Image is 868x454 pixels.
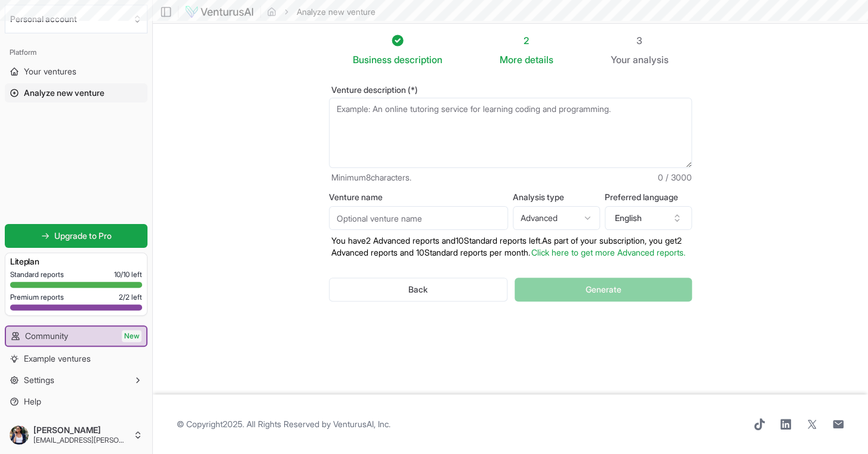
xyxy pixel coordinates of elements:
span: Premium reports [10,293,64,302]
span: Your ventures [24,66,76,77]
span: Analyze new venture [24,87,104,99]
button: [PERSON_NAME][EMAIL_ADDRESS][PERSON_NAME][DOMAIN_NAME] [5,421,147,449]
a: VenturusAI, Inc [333,419,389,429]
a: Example ventures [5,349,147,368]
span: Help [24,396,41,408]
span: Settings [24,374,54,386]
span: More [500,52,522,67]
span: 10 / 10 left [114,270,142,279]
button: Settings [5,371,147,390]
span: [PERSON_NAME] [33,425,128,436]
div: 2 [500,33,553,48]
span: [EMAIL_ADDRESS][PERSON_NAME][DOMAIN_NAME] [33,436,128,445]
a: Help [5,392,147,411]
button: Back [329,278,507,301]
button: English [605,206,692,230]
input: Optional venture name [329,206,508,230]
span: 0 / 3000 [658,172,692,184]
span: New [122,330,141,342]
label: Venture name [329,193,508,201]
span: Example ventures [24,353,91,365]
p: You have 2 Advanced reports and 10 Standard reports left. As part of your subscription, y ou get ... [329,235,692,259]
a: Upgrade to Pro [5,224,147,248]
span: 2 / 2 left [119,293,142,302]
span: description [394,54,442,66]
span: analysis [633,54,669,66]
label: Analysis type [513,193,600,201]
h3: Lite plan [10,256,142,268]
img: ACg8ocLNt2dkc42g7D98Z84a1gc7-Xq8hN4QQnHDUVZXc1RpcNyLYDiW=s96-c [10,425,29,444]
span: Minimum 8 characters. [331,172,411,184]
span: Community [25,330,68,342]
span: details [525,54,553,66]
a: Analyze new venture [5,83,147,102]
div: 3 [611,33,669,48]
label: Preferred language [605,193,692,201]
a: Click here to get more Advanced reports. [531,247,685,257]
span: © Copyright 2025 . All Rights Reserved by . [177,418,390,430]
span: Business [353,52,392,67]
span: Your [611,52,630,67]
span: Standard reports [10,270,64,279]
span: Upgrade to Pro [54,230,112,242]
label: Venture description (*) [329,86,692,94]
a: CommunityNew [6,326,146,346]
a: Your ventures [5,62,147,81]
div: Platform [5,43,147,62]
